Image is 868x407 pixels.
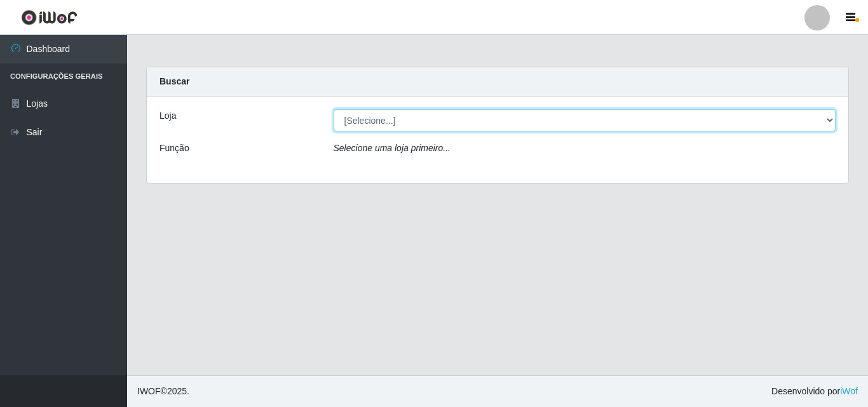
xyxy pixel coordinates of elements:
[771,385,858,398] span: Desenvolvido por
[159,76,189,86] strong: Buscar
[21,10,78,25] img: CoreUI Logo
[159,109,176,123] label: Loja
[159,142,189,155] label: Função
[840,386,858,396] a: iWof
[334,143,451,153] i: Selecione uma loja primeiro...
[137,385,189,398] span: © 2025 .
[137,386,161,396] span: IWOF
